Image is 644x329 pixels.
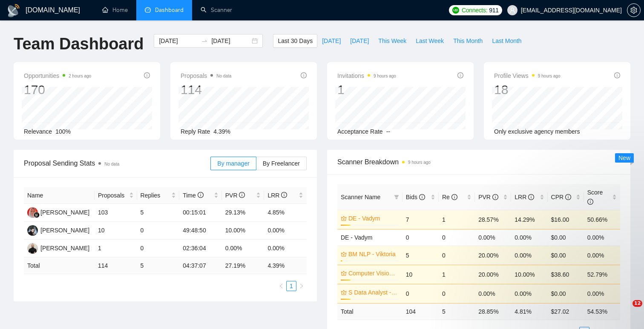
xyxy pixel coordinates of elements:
span: Score [587,189,603,205]
span: info-circle [301,72,307,78]
td: 5 [402,246,439,265]
button: right [296,281,307,291]
span: 12 [632,300,642,307]
td: 0 [439,229,475,246]
span: info-circle [451,194,457,200]
span: info-circle [457,72,463,78]
span: Connects: [462,6,487,15]
a: searchScanner [201,6,232,14]
td: 49:48:50 [179,222,222,240]
span: This Month [453,36,483,46]
td: 0.00% [475,284,511,303]
td: 27.19 % [222,257,264,274]
td: Total [24,257,95,274]
img: upwork-logo.png [452,7,459,14]
td: 10 [402,265,439,284]
img: AC [27,207,38,218]
td: 0.00% [222,240,264,257]
td: 5 [439,303,475,320]
span: New [618,154,630,161]
span: setting [627,7,640,14]
span: Last 30 Days [278,36,313,46]
span: Profile Views [494,71,561,81]
button: [DATE] [345,34,374,48]
td: 29.13% [222,204,264,222]
span: crown [341,215,347,221]
td: 4.85% [264,204,307,222]
a: setting [627,7,641,14]
td: $16.00 [548,210,584,229]
span: Scanner Name [341,194,380,200]
td: 103 [95,204,137,222]
span: left [279,283,284,289]
span: info-circle [565,194,571,200]
span: info-circle [614,72,620,78]
td: $ 27.02 [548,303,584,320]
li: Previous Page [276,281,286,291]
span: info-circle [198,192,204,198]
a: BM NLP - Viktoria [348,249,397,259]
span: user [509,7,515,13]
td: 104 [402,303,439,320]
span: Last Month [492,36,521,46]
button: left [276,281,286,291]
span: By Freelancer [263,160,300,167]
button: Last Week [411,34,448,48]
td: Total [337,303,402,320]
td: 1 [439,210,475,229]
span: Bids [406,194,425,200]
img: VS [27,243,38,254]
span: to [201,37,208,44]
th: Replies [137,187,180,204]
span: crown [341,270,347,276]
td: 02:36:04 [179,240,222,257]
li: 1 [286,281,296,291]
td: 0 [439,246,475,265]
td: 0.00% [511,229,547,246]
td: 7 [402,210,439,229]
span: This Week [378,36,406,46]
span: crown [341,251,347,257]
span: filter [394,195,399,200]
span: By manager [217,160,249,167]
h1: Team Dashboard [14,34,144,54]
td: 0.00% [475,229,511,246]
a: Computer Vision - [PERSON_NAME] [348,269,397,278]
span: Proposals [181,71,231,81]
img: LB [27,225,38,236]
span: [DATE] [350,36,369,46]
td: 0.00% [511,246,547,265]
span: info-circle [587,199,593,205]
span: Invitations [337,71,396,81]
span: Replies [141,191,170,200]
td: 20.00% [475,246,511,265]
td: 00:15:01 [179,204,222,222]
li: Next Page [296,281,307,291]
img: gigradar-bm.png [34,212,40,218]
td: 0 [137,222,180,240]
a: AC[PERSON_NAME] [27,209,89,215]
td: 50.66% [584,210,620,229]
span: Scanner Breakdown [337,157,620,167]
th: Name [24,187,95,204]
time: 2 hours ago [69,74,91,78]
td: 0 [439,284,475,303]
td: 14.29% [511,210,547,229]
span: -- [386,128,390,135]
span: Proposals [98,191,127,200]
div: [PERSON_NAME] [40,243,89,253]
span: Time [183,192,203,199]
div: 1 [337,82,396,98]
span: right [299,283,304,289]
td: 1 [95,240,137,257]
div: 18 [494,82,561,98]
span: Dashboard [155,6,184,14]
button: setting [627,3,641,17]
span: Opportunities [24,71,91,81]
button: [DATE] [317,34,345,48]
span: [DATE] [322,36,341,46]
span: PVR [225,192,245,199]
td: 0.00% [264,222,307,240]
span: LRR [515,194,534,200]
td: 0.00% [584,246,620,265]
